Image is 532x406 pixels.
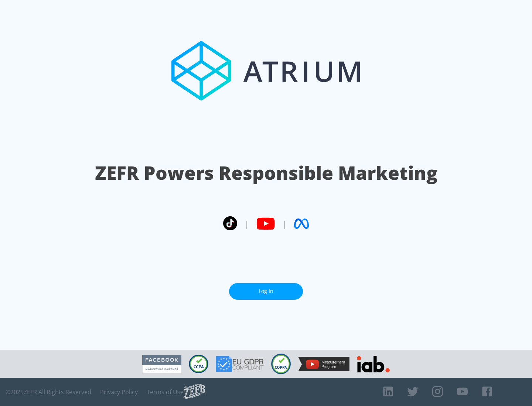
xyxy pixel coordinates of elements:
img: CCPA Compliant [189,355,208,373]
img: IAB [357,356,390,372]
h1: ZEFR Powers Responsible Marketing [95,160,437,186]
img: YouTube Measurement Program [298,357,349,371]
span: © 2025 ZEFR All Rights Reserved [6,388,91,396]
a: Log In [229,283,303,300]
a: Terms of Use [147,388,184,396]
img: COPPA Compliant [271,354,291,374]
span: | [245,218,249,229]
a: Privacy Policy [100,388,138,396]
span: | [282,218,287,229]
img: Facebook Marketing Partner [142,355,181,374]
img: GDPR Compliant [216,356,264,372]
